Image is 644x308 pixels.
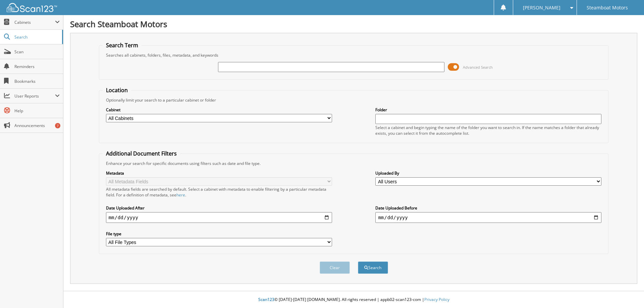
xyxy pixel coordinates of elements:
div: 7 [55,123,60,128]
div: Select a cabinet and begin typing the name of the folder you want to search in. If the name match... [375,125,601,136]
img: scan123-logo-white.svg [7,3,57,12]
legend: Location [103,86,131,94]
input: start [106,212,332,223]
button: Clear [320,261,350,274]
div: Searches all cabinets, folders, files, metadata, and keywords [103,52,605,58]
span: Advanced Search [463,65,493,70]
span: Scan [14,49,60,55]
span: Announcements [14,123,60,128]
input: end [375,212,601,223]
legend: Search Term [103,42,142,49]
label: Date Uploaded After [106,205,332,211]
span: Reminders [14,64,60,69]
span: Cabinets [14,19,55,25]
div: © [DATE]-[DATE] [DOMAIN_NAME]. All rights reserved | appb02-scan123-com | [63,292,644,308]
span: [PERSON_NAME] [523,6,560,10]
label: Uploaded By [375,170,601,176]
label: Folder [375,107,601,113]
label: File type [106,231,332,237]
span: Bookmarks [14,78,60,84]
span: User Reports [14,93,55,99]
span: Scan123 [258,297,274,302]
label: Metadata [106,170,332,176]
div: Enhance your search for specific documents using filters such as date and file type. [103,161,605,166]
span: Help [14,108,60,114]
legend: Additional Document Filters [103,150,180,157]
label: Cabinet [106,107,332,113]
span: Search [14,34,59,40]
a: Privacy Policy [424,297,449,302]
label: Date Uploaded Before [375,205,601,211]
div: All metadata fields are searched by default. Select a cabinet with metadata to enable filtering b... [106,186,332,198]
h1: Search Steamboat Motors [70,18,637,29]
a: here [176,192,185,198]
span: Steamboat Motors [587,6,628,10]
button: Search [358,261,388,274]
div: Optionally limit your search to a particular cabinet or folder [103,97,605,103]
